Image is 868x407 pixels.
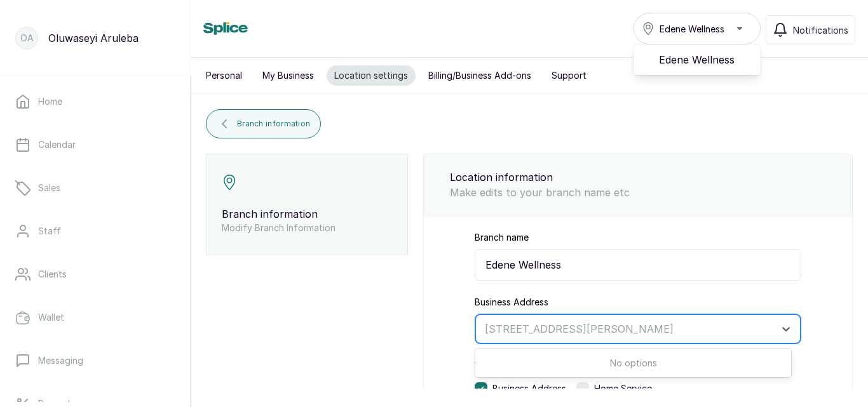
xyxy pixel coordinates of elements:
[327,65,416,86] button: Location settings
[659,52,750,67] span: Edene Wellness
[475,296,548,309] label: Business Address
[10,257,180,292] a: Clients
[450,185,827,200] p: Make edits to your branch name etc
[10,300,180,335] a: Wallet
[660,22,724,36] span: Edene Wellness
[10,343,180,378] a: Messaging
[38,95,62,108] p: Home
[38,268,67,281] p: Clients
[475,359,595,372] label: Where do you serve clients?
[10,170,180,206] a: Sales
[10,84,180,119] a: Home
[206,109,321,138] button: Branch information
[10,213,180,249] a: Staff
[544,65,594,86] button: Support
[38,354,83,367] p: Messaging
[594,382,652,395] span: Home Service
[475,249,801,281] input: Enter branch name here
[475,231,529,244] label: Branch name
[38,311,64,324] p: Wallet
[10,127,180,163] a: Calendar
[634,13,761,44] button: Edene Wellness
[793,23,848,37] span: Notifications
[48,30,139,46] p: Oluwaseyi Aruleba
[450,170,827,185] p: Location information
[38,182,60,194] p: Sales
[492,382,566,395] span: Business Address
[222,222,392,234] p: Modify Branch Information
[38,138,76,151] p: Calendar
[475,351,791,375] div: No options
[421,65,539,86] button: Billing/Business Add-ons
[634,44,761,75] ul: Edene Wellness
[237,119,310,129] span: Branch information
[206,154,408,255] div: Branch informationModify Branch Information
[255,65,322,86] button: My Business
[38,225,61,237] p: Staff
[766,15,855,44] button: Notifications
[20,32,34,44] p: OA
[222,206,392,222] p: Branch information
[198,65,250,86] button: Personal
